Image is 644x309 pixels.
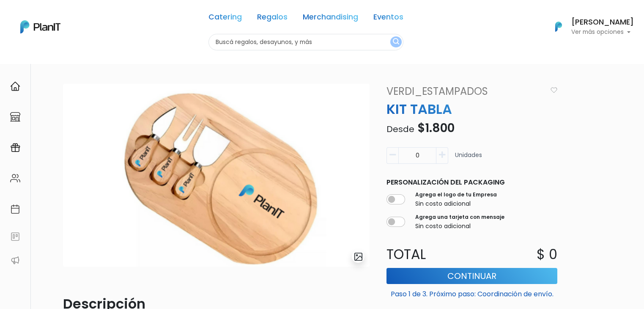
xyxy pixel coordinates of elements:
p: Personalización del packaging [386,177,557,188]
img: gallery-light [354,252,363,262]
label: Agrega el logo de tu Empresa [415,191,497,199]
p: Sin costo adicional [415,199,497,208]
p: Total [381,244,472,265]
img: calendar-87d922413cdce8b2cf7b7f5f62616a5cf9e4887200fb71536465627b3292af00.svg [10,204,20,214]
img: people-662611757002400ad9ed0e3c099ab2801c6687ba6c219adb57efc949bc21e19d.svg [10,173,20,183]
img: PlanIt Logo [549,17,568,36]
button: PlanIt Logo [PERSON_NAME] Ver más opciones [544,16,634,38]
img: marketplace-4ceaa7011d94191e9ded77b95e3339b90024bf715f7c57f8cf31f2d8c509eaba.svg [10,112,20,122]
img: search_button-432b6d5273f82d61273b3651a40e1bd1b912527efae98b1b7a1b2c0702e16a8d.svg [393,38,399,46]
img: Captura_de_pantalla_2025-04-14_125518.png [63,84,370,267]
input: Buscá regalos, desayunos, y más [208,34,403,50]
p: KIT TABLA [381,99,562,119]
img: PlanIt Logo [20,20,60,33]
p: Sin costo adicional [415,222,504,231]
img: campaigns-02234683943229c281be62815700db0a1741e53638e28bf9629b52c665b00959.svg [10,143,20,153]
a: VERDI_ESTAMPADOS [381,84,547,99]
img: feedback-78b5a0c8f98aac82b08bfc38622c3050aee476f2c9584af64705fc4e61158814.svg [10,232,20,242]
h6: [PERSON_NAME] [571,19,634,26]
span: $1.800 [417,120,455,136]
a: Merchandising [303,14,358,24]
p: Ver más opciones [571,29,634,35]
img: partners-52edf745621dab592f3b2c58e3bca9d71375a7ef29c3b500c9f145b62cc070d4.svg [10,255,20,265]
p: Unidades [455,151,482,167]
img: heart_icon [551,87,557,93]
a: Eventos [373,14,403,24]
a: Catering [208,14,242,24]
p: Paso 1 de 3. Próximo paso: Coordinación de envío. [386,286,557,299]
p: $ 0 [537,244,557,265]
span: Desde [386,123,414,135]
a: Regalos [257,14,288,24]
img: home-e721727adea9d79c4d83392d1f703f7f8bce08238fde08b1acbfd93340b81755.svg [10,81,20,91]
button: Continuar [386,268,557,284]
label: Agrega una tarjeta con mensaje [415,213,504,221]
